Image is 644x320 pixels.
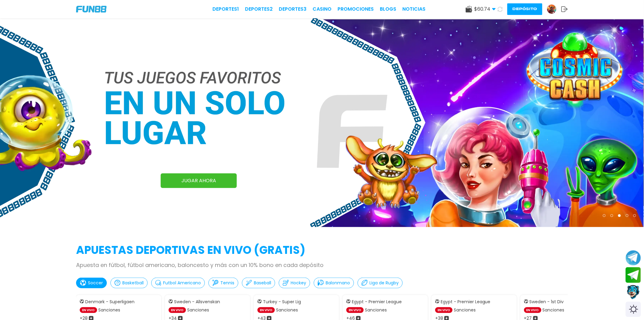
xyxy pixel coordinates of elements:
[507,3,542,15] button: Depósito
[454,307,476,313] p: Sanciones
[220,280,234,286] p: Tennis
[402,5,425,13] a: NOTICIAS
[80,307,97,313] p: EN VIVO
[365,307,387,313] p: Sanciones
[338,5,374,13] a: Promociones
[76,242,568,258] h2: APUESTAS DEPORTIVAS EN VIVO (gratis)
[314,278,354,288] button: Balonmano
[352,299,402,305] p: Egypt - Premier League
[530,299,564,305] p: Sweden - 1st Div
[88,280,103,286] p: Soccer
[174,299,220,305] p: Sweden - Allsvenskan
[313,5,331,13] a: CASINO
[163,280,201,286] p: Futbol Americano
[254,280,271,286] p: Baseball
[122,280,144,286] p: Basketball
[543,307,565,313] p: Sanciones
[279,5,306,13] a: Deportes3
[626,250,641,266] button: Join telegram channel
[76,261,568,269] p: Apuesta en fútbol, fútbol americano, baloncesto y más con un 10% bono en cada depósito
[76,6,107,12] img: Company Logo
[346,307,364,313] p: EN VIVO
[263,299,301,305] p: Turkey - Super Lig
[626,284,641,300] button: Contact customer service
[242,278,275,288] button: Baseball
[208,278,238,288] button: Tennis
[380,5,396,13] a: BLOGS
[151,278,205,288] button: Futbol Americano
[245,5,273,13] a: Deportes2
[257,307,275,313] p: EN VIVO
[76,278,107,288] button: Soccer
[326,280,350,286] p: Balonmano
[358,278,403,288] button: Liga de Rugby
[626,267,641,283] button: Join telegram
[279,278,310,288] button: Hockey
[85,299,135,305] p: Denmark - Superligaen
[626,302,641,317] div: Switch theme
[98,307,120,313] p: Sanciones
[291,280,306,286] p: Hockey
[187,307,209,313] p: Sanciones
[110,278,148,288] button: Basketball
[435,307,453,313] p: EN VIVO
[547,4,561,14] a: Avatar
[276,307,298,313] p: Sanciones
[369,280,399,286] p: Liga de Rugby
[524,307,541,313] p: EN VIVO
[161,173,237,188] a: JUGAR AHORA
[169,307,186,313] p: EN VIVO
[474,5,496,13] span: $ 60.74
[547,5,556,14] img: Avatar
[212,5,239,13] a: Deportes1
[441,299,491,305] p: Egypt - Premier League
